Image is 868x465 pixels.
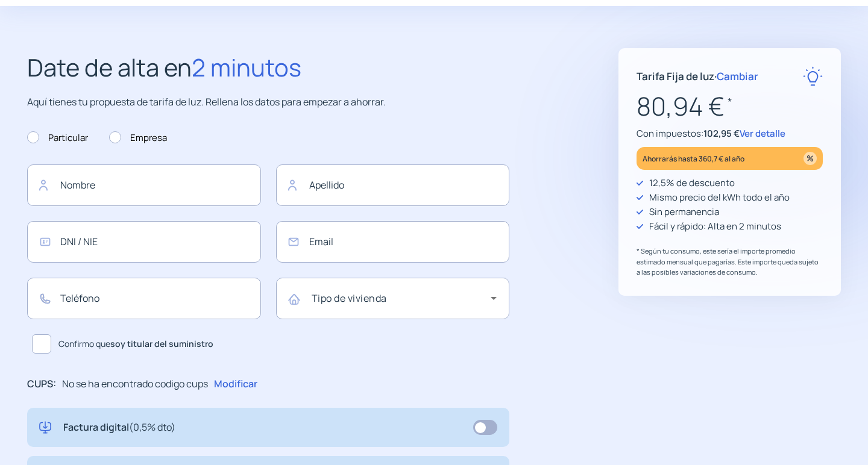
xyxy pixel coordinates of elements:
p: No se ha encontrado codigo cups [62,376,208,392]
img: rate-E.svg [803,66,823,86]
p: Ahorrarás hasta 360,7 € al año [643,152,744,166]
p: 80,94 € [637,86,823,126]
mat-label: Tipo de vivienda [312,292,387,305]
label: Particular [27,131,88,145]
p: 12,5% de descuento [649,176,735,190]
label: Empresa [109,131,167,145]
p: Con impuestos: [637,126,823,141]
b: soy titular del suministro [110,338,213,349]
span: Confirmo que [58,337,213,351]
p: CUPS: [27,376,56,392]
span: 102,95 € [703,127,740,140]
p: Mismo precio del kWh todo el año [649,190,790,205]
p: Aquí tienes tu propuesta de tarifa de luz. Rellena los datos para empezar a ahorrar. [27,95,509,110]
span: 2 minutos [192,51,301,84]
p: Tarifa Fija de luz · [637,68,758,84]
p: Fácil y rápido: Alta en 2 minutos [649,219,781,234]
span: Ver detalle [740,127,785,140]
p: Factura digital [63,420,175,435]
img: digital-invoice.svg [39,420,51,435]
img: percentage_icon.svg [804,152,817,165]
p: Sin permanencia [649,205,719,219]
span: (0,5% dto) [129,420,175,434]
span: Cambiar [717,69,758,83]
p: Modificar [214,376,257,392]
h2: Date de alta en [27,48,509,87]
p: * Según tu consumo, este sería el importe promedio estimado mensual que pagarías. Este importe qu... [637,246,823,278]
